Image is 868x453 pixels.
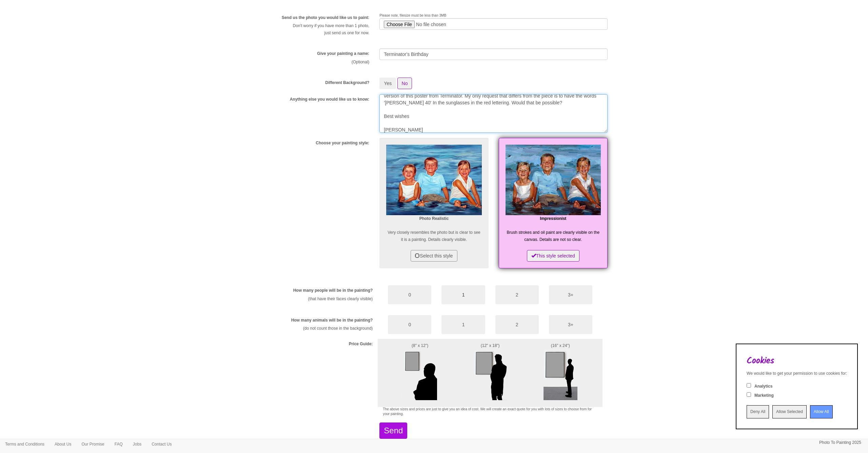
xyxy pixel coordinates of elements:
[506,145,601,215] img: Impressionist
[383,407,597,417] p: The above sizes and prices are just to give you an idea of cost. We will create an exact quote fo...
[379,78,396,89] button: Yes
[747,371,847,376] div: We would like to get your permission to use cookies for:
[441,315,485,334] button: 1
[544,349,577,400] img: Example size of a large painting
[291,317,373,323] label: How many animals will be in the painting?
[754,393,774,398] label: Marketing
[317,51,369,57] label: Give your painting a name:
[819,439,861,446] p: Photo To Painting 2025
[810,405,833,418] input: Allow All
[506,215,601,222] p: Impressionist
[388,285,431,304] button: 0
[325,80,369,86] label: Different Background?
[527,250,579,262] button: This style selected
[386,145,481,215] img: Realism
[271,295,373,303] p: (that have their faces clearly visible)
[467,342,513,349] p: (12" x 18")
[549,285,592,304] button: 3+
[549,315,592,334] button: 3+
[441,285,485,304] button: 1
[495,315,539,334] button: 2
[146,439,177,449] a: Contact Us
[260,59,369,66] p: (Optional)
[506,229,601,243] p: Brush strokes and oil paint are clearly visible on the canvas. Details are not so clear.
[411,250,457,262] button: Select this style
[495,285,539,304] button: 2
[386,229,481,243] p: Very closely resembles the photo but is clear to see it is a painting. Details clearly visible.
[271,325,373,332] p: (do not count those in the background)
[747,356,847,366] h2: Cookies
[293,288,373,293] label: How many people will be in the painting?
[397,78,412,89] button: No
[282,15,370,21] label: Send us the photo you would like us to paint:
[128,439,146,449] a: Jobs
[349,341,373,347] label: Price Guide:
[110,439,128,449] a: FAQ
[473,349,507,400] img: Example size of a Midi painting
[754,384,772,389] label: Analytics
[388,315,431,334] button: 0
[523,342,597,349] p: (16" x 24")
[403,349,437,400] img: Example size of a small painting
[379,14,446,17] span: Please note, filesize must be less than 3MB
[379,423,407,439] button: Send
[260,22,369,37] p: Don't worry if you have more than 1 photo, just send us one for now.
[76,439,109,449] a: Our Promise
[50,439,76,449] a: About Us
[772,405,807,418] input: Allow Selected
[747,405,769,418] input: Deny All
[290,97,370,102] label: Anything else you would like us to know:
[383,342,457,349] p: (8" x 12")
[316,140,369,146] label: Choose your painting style:
[386,215,481,222] p: Photo Realistic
